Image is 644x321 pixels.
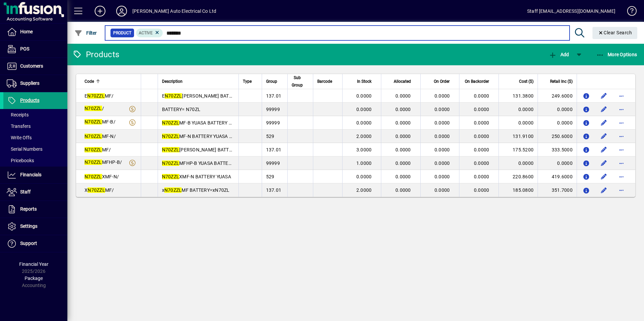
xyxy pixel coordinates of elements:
[266,174,275,179] span: 529
[434,160,450,166] span: 0.0000
[550,78,573,85] span: Retail Inc ($)
[162,174,180,179] em: N70ZZL
[599,144,609,155] button: Edit
[74,30,97,36] span: Filter
[616,117,627,128] button: More options
[616,91,627,101] button: More options
[162,134,242,139] span: MF-N BATTERY YUASA ECON
[599,185,609,195] button: Edit
[20,46,29,51] span: POS
[356,160,372,166] span: 1.0000
[317,78,338,85] div: Barcode
[162,78,234,85] div: Description
[356,187,372,193] span: 2.0000
[592,27,638,39] button: Clear
[139,31,153,35] span: Active
[85,159,122,165] span: MFHP-B/
[596,52,637,57] span: More Options
[538,89,577,103] td: 249.6000
[616,171,627,182] button: More options
[19,261,49,267] span: Financial Year
[266,78,277,85] span: Group
[356,147,372,152] span: 3.0000
[3,155,67,166] a: Pricebooks
[20,63,43,69] span: Customers
[616,158,627,169] button: More options
[162,147,256,152] span: [PERSON_NAME] BATTERY= N70ZL
[85,106,104,111] span: /
[162,120,264,126] span: MF-B YUASA BATTERY HIGH CAPACITY
[20,223,37,229] span: Settings
[266,107,280,112] span: 99999
[616,144,627,155] button: More options
[395,93,411,99] span: 0.0000
[599,117,609,128] button: Edit
[20,241,37,246] span: Support
[538,156,577,170] td: 0.0000
[498,156,538,170] td: 0.0000
[85,106,102,111] em: N70ZZL
[20,189,31,194] span: Staff
[317,78,332,85] span: Barcode
[347,78,378,85] div: In Stock
[162,187,230,193] span: x MF BATTERY=xN70ZL
[538,170,577,183] td: 419.6000
[7,123,31,129] span: Transfers
[136,29,163,37] mat-chip: Activation Status: Active
[266,160,280,166] span: 99999
[72,49,119,60] div: Products
[474,160,489,166] span: 0.0000
[266,120,280,126] span: 99999
[3,143,67,155] a: Serial Numbers
[162,147,180,152] em: N70ZZL
[474,147,489,152] span: 0.0000
[162,160,276,166] span: MFHP-B YUASA BATTERY ECON = MF
[498,183,538,197] td: 185.0800
[162,78,183,85] span: Description
[162,93,240,99] span: E [PERSON_NAME] BATTERY
[162,160,180,166] em: N70ZZL
[622,1,636,23] a: Knowledge Base
[474,107,489,112] span: 0.0000
[395,187,411,193] span: 0.0000
[7,146,42,152] span: Serial Numbers
[434,93,450,99] span: 0.0000
[88,187,105,193] em: N70ZZL
[385,78,417,85] div: Allocated
[113,30,131,36] span: Product
[85,78,137,85] div: Code
[85,174,119,179] span: XMF-N/
[356,107,372,112] span: 0.0000
[599,131,609,142] button: Edit
[85,147,102,152] em: N70ZZL
[356,93,372,99] span: 0.0000
[132,6,216,16] div: [PERSON_NAME] Auto Electrical Co Ltd
[3,41,67,58] a: POS
[538,130,577,143] td: 250.6000
[434,134,450,139] span: 0.0000
[599,158,609,169] button: Edit
[85,119,116,124] span: MF-B/
[425,78,456,85] div: On Order
[434,107,450,112] span: 0.0000
[465,78,489,85] span: On Backorder
[20,29,33,34] span: Home
[85,93,114,99] span: E MF/
[538,103,577,116] td: 0.0000
[599,104,609,115] button: Edit
[538,143,577,156] td: 333.5000
[474,134,489,139] span: 0.0000
[20,98,39,103] span: Products
[395,160,411,166] span: 0.0000
[111,5,132,17] button: Profile
[20,172,41,177] span: Financials
[162,134,180,139] em: N70ZZL
[395,120,411,126] span: 0.0000
[395,107,411,112] span: 0.0000
[85,174,102,179] em: N70ZZL
[434,78,450,85] span: On Order
[85,147,111,152] span: MF/
[434,187,450,193] span: 0.0000
[3,184,67,201] a: Staff
[527,6,615,16] div: Staff [EMAIL_ADDRESS][DOMAIN_NAME]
